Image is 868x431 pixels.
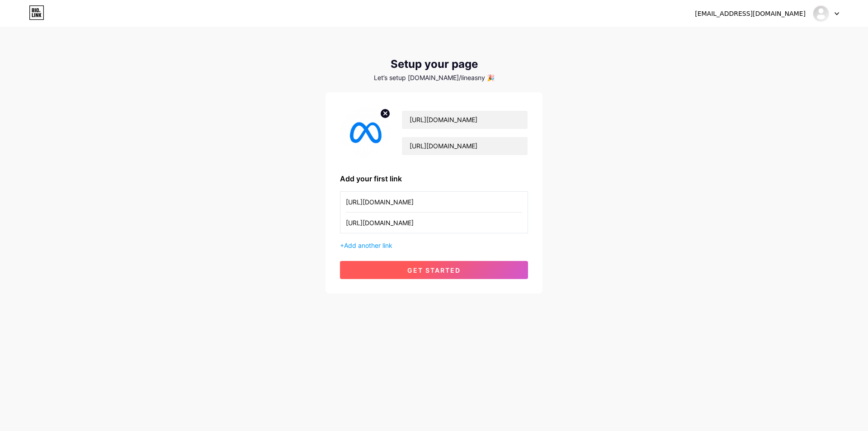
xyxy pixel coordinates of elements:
img: profile pic [340,107,391,159]
div: + [340,241,528,250]
img: Linea Snyder [812,5,830,22]
input: bio [402,137,528,155]
input: Your name [402,111,528,129]
div: [EMAIL_ADDRESS][DOMAIN_NAME] [695,9,806,19]
div: Let’s setup [DOMAIN_NAME]/lineasny 🎉 [325,74,542,81]
div: Setup your page [325,58,542,71]
span: Add another link [344,242,392,249]
span: get started [407,266,461,274]
input: URL (https://instagram.com/yourname) [346,213,522,233]
input: Link name (My Instagram) [346,192,522,212]
button: get started [340,261,528,279]
div: Add your first link [340,173,528,184]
